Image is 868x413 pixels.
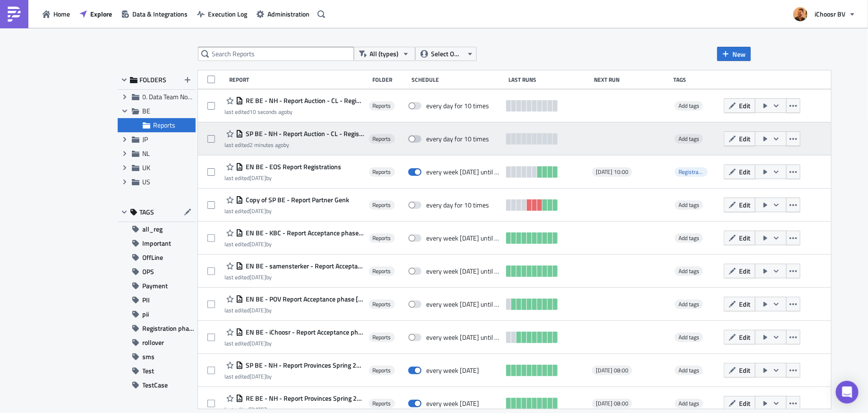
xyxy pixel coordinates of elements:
button: Edit [724,297,756,311]
span: EN BE - POV Report Acceptance phase May 2025 [243,295,364,303]
button: Administration [252,7,314,21]
span: Important [143,236,172,250]
div: every week on Monday until October 22, 2025 [426,168,501,176]
div: every day for 10 times [426,201,489,209]
button: sms [118,350,196,364]
span: Edit [739,266,751,276]
time: 2025-09-03T09:35:41Z [249,107,287,116]
time: 2025-07-15T11:49:26Z [249,273,266,282]
div: Tags [674,76,720,83]
span: Reports [373,267,391,275]
button: Edit [724,363,756,378]
span: Reports [373,234,391,242]
span: iChoosr BV [815,9,845,19]
span: RE BE - NH - Report Auction - CL - Registraties en Acceptatie fase Fall 2025 [243,96,364,105]
span: Add tags [675,399,703,408]
img: PushMetrics [7,7,22,22]
div: Folder [372,76,407,83]
div: every week on Monday until July 1, 2025 [426,267,501,275]
span: UK [143,163,151,172]
button: Explore [75,7,117,21]
span: Copy of SP BE - Report Partner Genk [243,196,349,204]
button: Edit [724,264,756,278]
div: Next Run [594,76,669,83]
span: Payment [143,279,168,293]
span: Edit [739,200,751,210]
div: Open Intercom Messenger [836,381,859,404]
span: OffLine [143,250,163,265]
span: Edit [739,233,751,243]
span: SP BE - NH - Report Auction - CL - Registraties en Acceptatie fase Fall 2025 [243,129,364,138]
button: Registration phase [118,321,196,336]
div: every day for 10 times [426,135,489,143]
div: every week on Monday [426,366,479,375]
span: Reports [373,400,391,407]
span: SP BE - NH - Report Provinces Spring 2025 Installations [243,361,364,370]
span: 0. Data Team Notebooks & Reports [143,92,240,102]
span: EN BE - samensterker - Report Acceptance phase May 2025 [243,262,364,270]
span: Add tags [675,101,703,111]
span: Edit [739,365,751,375]
span: Home [53,9,70,19]
span: Add tags [679,200,699,209]
span: All (types) [370,49,399,59]
span: Add tags [675,134,703,144]
span: Add tags [679,399,699,408]
button: Data & Integrations [117,7,192,21]
time: 2025-09-03T09:33:54Z [249,140,284,149]
span: New [733,49,746,59]
button: Home [38,7,75,21]
div: every day for 10 times [426,102,489,110]
button: OffLine [118,250,196,265]
div: Last Runs [508,76,589,83]
time: 2025-05-06T13:36:39Z [249,372,266,381]
span: Reports [373,334,391,341]
span: Add tags [679,300,699,309]
button: TestCase [118,378,196,392]
div: last edited by [224,207,349,215]
input: Search Reports [198,47,354,61]
div: last edited by [224,274,364,281]
span: [DATE] 10:00 [596,168,628,176]
span: Registration phase [675,167,708,177]
span: TestCase [143,378,168,392]
button: New [717,47,751,61]
div: last edited by [224,406,364,413]
span: Edit [739,101,751,111]
span: Edit [739,299,751,309]
span: Add tags [679,366,699,375]
span: Edit [739,398,751,408]
span: EN BE - EOS Report Registrations [243,163,341,171]
img: Avatar [792,6,808,22]
button: Execution Log [192,7,252,21]
span: Add tags [675,300,703,309]
span: RE BE - NH - Report Provinces Spring 2025 Installations West-Vlaanderen en Provincie Oost-Vlaanderen [243,394,364,403]
button: All (types) [354,47,415,61]
span: Select Owner [431,49,463,59]
span: pii [143,307,149,321]
span: Reports [373,367,391,374]
div: last edited by [224,307,364,314]
button: Select Owner [415,47,477,61]
button: Edit [724,98,756,113]
span: Registration phase [679,167,723,176]
button: Edit [724,396,756,411]
span: Execution Log [208,9,247,19]
span: Add tags [679,101,699,110]
span: Reports [373,168,391,176]
span: Reports [373,135,391,143]
span: Add tags [679,233,699,242]
span: Add tags [679,333,699,342]
span: TAGS [140,208,155,216]
span: JP [143,134,148,144]
button: Test [118,364,196,378]
span: Add tags [675,333,703,342]
span: Registration phase [143,321,196,336]
span: Add tags [675,366,703,375]
span: Add tags [675,200,703,210]
div: last edited by [224,340,364,347]
button: iChoosr BV [788,4,861,25]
